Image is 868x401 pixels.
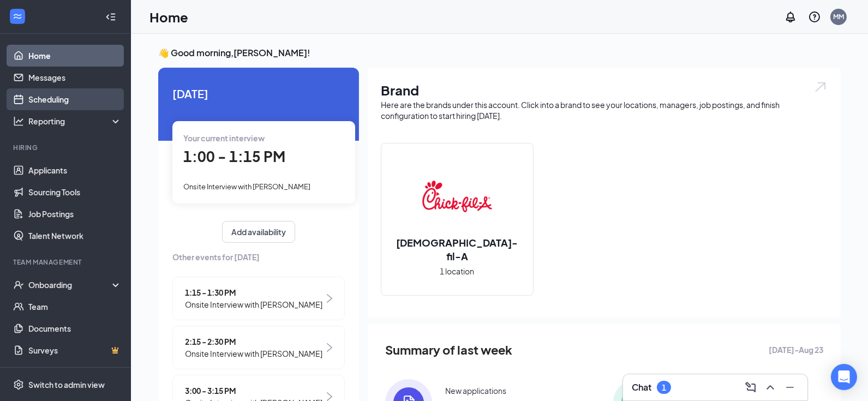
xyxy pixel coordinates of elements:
div: MM [833,12,844,21]
span: Summary of last week [385,340,512,360]
div: Team Management [13,258,119,267]
svg: Collapse [105,11,116,22]
span: Onsite Interview with [PERSON_NAME] [185,298,322,310]
a: Team [28,296,122,318]
div: 1 [662,383,666,392]
div: Here are the brands under this account. Click into a brand to see your locations, managers, job p... [381,99,828,121]
svg: ChevronUp [764,381,777,394]
span: 3:00 - 3:15 PM [185,385,322,397]
svg: QuestionInfo [808,10,821,23]
a: Documents [28,318,122,339]
a: Messages [28,67,122,88]
svg: Notifications [784,10,797,23]
div: Switch to admin view [28,379,105,390]
svg: UserCheck [13,279,24,290]
h3: 👋 Good morning, [PERSON_NAME] ! [158,47,841,59]
span: 1 location [440,265,475,277]
div: Open Intercom Messenger [831,364,857,390]
span: [DATE] - Aug 23 [769,344,823,356]
button: ComposeMessage [742,379,759,396]
h3: Chat [632,381,651,393]
a: Job Postings [28,203,122,225]
img: open.6027fd2a22e1237b5b06.svg [813,81,828,93]
a: SurveysCrown [28,339,122,361]
span: [DATE] [172,85,345,102]
button: ChevronUp [762,379,779,396]
h1: Home [149,8,188,26]
span: Other events for [DATE] [172,251,345,263]
h2: [DEMOGRAPHIC_DATA]-fil-A [381,236,533,263]
div: Onboarding [28,279,112,290]
span: 1:15 - 1:30 PM [185,286,322,298]
span: 1:00 - 1:15 PM [183,147,285,165]
a: Talent Network [28,225,122,247]
span: 2:15 - 2:30 PM [185,336,322,348]
a: Applicants [28,159,122,181]
button: Add availability [222,221,295,243]
div: New applications [445,385,506,396]
svg: ComposeMessage [744,381,757,394]
a: Home [28,45,122,67]
h1: Brand [381,81,828,99]
svg: Analysis [13,116,24,127]
svg: WorkstreamLogo [12,11,23,22]
svg: Settings [13,379,24,390]
span: Your current interview [183,133,265,143]
div: Hiring [13,143,119,152]
button: Minimize [781,379,799,396]
span: Onsite Interview with [PERSON_NAME] [185,348,322,360]
img: Chick-fil-A [422,161,492,231]
a: Scheduling [28,88,122,110]
a: Sourcing Tools [28,181,122,203]
div: Reporting [28,116,122,127]
svg: Minimize [783,381,797,394]
span: Onsite Interview with [PERSON_NAME] [183,182,310,191]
